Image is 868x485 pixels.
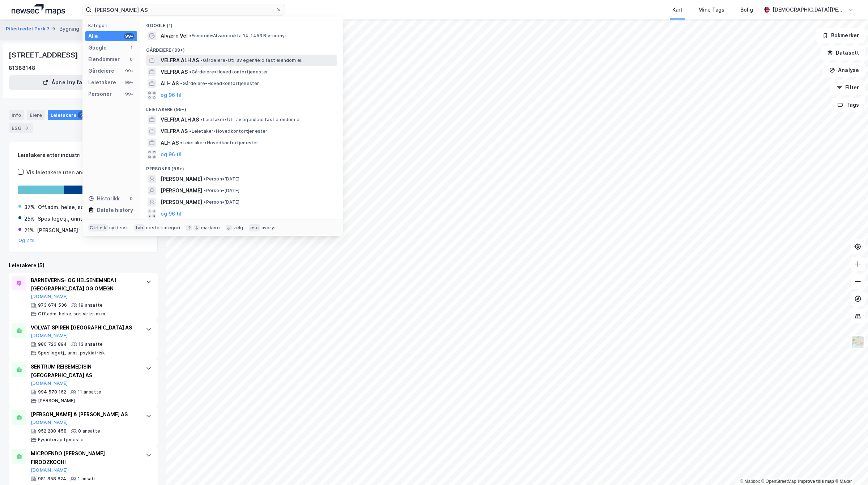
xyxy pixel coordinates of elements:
[200,58,203,63] span: •
[189,69,268,75] span: Gårdeiere • Hovedkontortjenester
[204,176,239,182] span: Person • [DATE]
[823,63,865,77] button: Analyse
[23,124,30,132] div: 3
[88,32,98,41] div: Alle
[97,206,133,214] div: Delete history
[200,117,302,123] span: Leietaker • Utl. av egen/leid fast eiendom el.
[24,214,35,223] div: 25%
[204,188,206,193] span: •
[816,28,865,43] button: Bokmerker
[109,225,128,231] div: nytt søk
[9,110,24,120] div: Info
[38,428,67,434] div: 952 288 458
[134,224,145,231] div: tab
[140,42,343,55] div: Gårdeiere (99+)
[48,110,88,120] div: Leietakere
[204,199,239,205] span: Person • [DATE]
[31,276,139,293] div: BARNEVERNS- OG HELSENEMNDA I [GEOGRAPHIC_DATA] OG OMEGN
[740,5,753,14] div: Bolig
[37,226,78,235] div: [PERSON_NAME]
[261,225,276,231] div: avbryt
[31,410,139,419] div: [PERSON_NAME] & [PERSON_NAME] AS
[204,199,206,205] span: •
[78,341,103,347] div: 13 ansatte
[78,389,101,395] div: 11 ansatte
[204,188,239,193] span: Person • [DATE]
[180,81,259,86] span: Gårdeiere • Hovedkontortjenester
[161,139,179,147] span: ALH AS
[9,49,80,61] div: [STREET_ADDRESS]
[88,78,116,87] div: Leietakere
[200,117,203,122] span: •
[773,5,845,14] div: [DEMOGRAPHIC_DATA][PERSON_NAME]
[92,4,276,15] input: Søk på adresse, matrikkel, gårdeiere, leietakere eller personer
[180,81,182,86] span: •
[140,160,343,173] div: Personer (99+)
[161,56,199,65] span: VELFRA ALH AS
[59,25,79,33] div: Bygning
[161,127,188,136] span: VELFRA AS
[78,428,100,434] div: 8 ansatte
[27,110,45,120] div: Eiere
[128,56,134,62] div: 0
[88,90,112,98] div: Personer
[161,175,202,183] span: [PERSON_NAME]
[161,115,199,124] span: VELFRA ALH AS
[88,43,107,52] div: Google
[12,4,65,15] img: logo.a4113a55bc3d86da70a041830d287a7e.svg
[189,33,191,38] span: •
[38,214,112,223] div: Spes.legetj., unnt. psykiatrisk
[31,294,68,299] button: [DOMAIN_NAME]
[38,341,67,347] div: 980 726 894
[31,333,68,339] button: [DOMAIN_NAME]
[830,80,865,95] button: Filter
[821,46,865,60] button: Datasett
[201,225,220,231] div: markere
[18,151,149,159] div: Leietakere etter industri
[88,67,114,75] div: Gårdeiere
[124,80,134,85] div: 99+
[9,123,33,133] div: ESG
[24,203,35,212] div: 37%
[88,23,137,28] div: Kategori
[672,5,682,14] div: Kart
[180,140,258,146] span: Leietaker • Hovedkontortjenester
[698,5,724,14] div: Mine Tags
[161,186,202,195] span: [PERSON_NAME]
[78,111,85,119] div: 5
[140,101,343,114] div: Leietakere (99+)
[161,79,179,88] span: ALH AS
[851,335,865,349] img: Z
[38,302,67,308] div: 973 674 536
[161,31,188,40] span: Alværn Vel
[161,68,188,76] span: VELFRA AS
[6,25,51,33] button: Pilestredet Park 7
[832,450,868,485] iframe: Chat Widget
[189,128,267,134] span: Leietaker • Hovedkontortjenester
[38,389,66,395] div: 994 578 162
[189,33,286,39] span: Eiendom • Alværnbukta 14, 1453 Bjørnemyr
[31,323,139,332] div: VOLVAT SPIREN [GEOGRAPHIC_DATA] AS
[200,58,302,63] span: Gårdeiere • Utl. av egen/leid fast eiendom el.
[31,380,68,386] button: [DOMAIN_NAME]
[24,226,34,235] div: 21%
[128,45,134,51] div: 1
[78,302,103,308] div: 19 ansatte
[88,55,120,64] div: Eiendommer
[189,69,191,75] span: •
[124,91,134,97] div: 99+
[88,194,120,203] div: Historikk
[180,140,182,145] span: •
[161,198,202,207] span: [PERSON_NAME]
[31,467,68,473] button: [DOMAIN_NAME]
[38,311,106,317] div: Off.adm. helse, sos.virks. m.m.
[204,176,206,182] span: •
[38,203,115,212] div: Off.adm. helse, sos.virks. m.m.
[128,196,134,201] div: 0
[38,350,105,356] div: Spes.legetj., unnt. psykiatrisk
[88,224,108,231] div: Ctrl + k
[31,362,139,380] div: SENTRUM REISEMEDISIN [GEOGRAPHIC_DATA] AS
[798,479,834,484] a: Improve this map
[38,398,75,404] div: [PERSON_NAME]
